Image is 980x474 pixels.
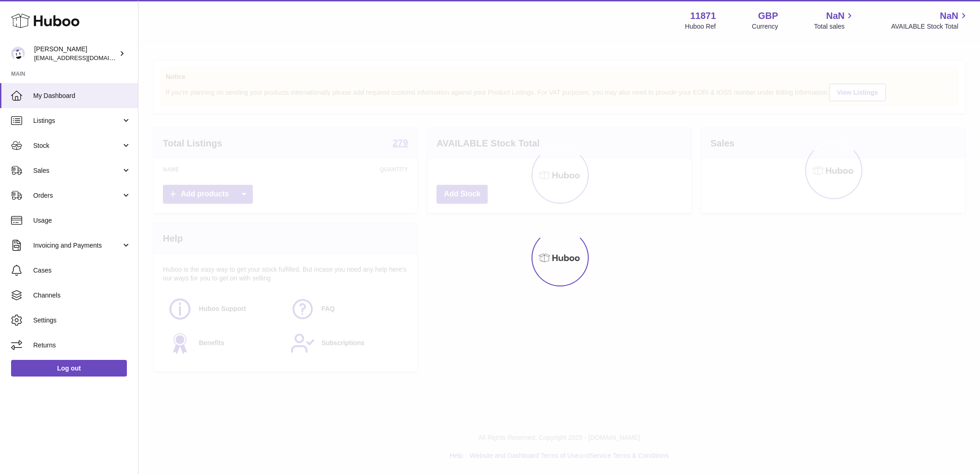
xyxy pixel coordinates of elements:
strong: GBP [758,10,778,22]
span: Total sales [814,22,855,31]
img: internalAdmin-11871@internal.huboo.com [11,47,25,61]
div: Huboo Ref [685,22,716,31]
span: Usage [33,216,131,225]
span: Settings [33,316,131,325]
span: NaN [940,10,958,22]
span: Stock [33,141,121,150]
a: Log out [11,360,127,377]
span: Listings [33,116,121,125]
span: Cases [33,266,131,275]
span: Channels [33,291,131,300]
span: [EMAIL_ADDRESS][DOMAIN_NAME] [34,54,136,61]
div: [PERSON_NAME] [34,45,117,62]
span: NaN [826,10,844,22]
strong: 11871 [690,10,716,22]
a: NaN Total sales [814,10,855,31]
span: My Dashboard [33,91,131,100]
a: NaN AVAILABLE Stock Total [891,10,969,31]
span: Sales [33,166,121,175]
span: AVAILABLE Stock Total [891,22,969,31]
span: Returns [33,341,131,350]
div: Currency [752,22,778,31]
span: Orders [33,191,121,200]
span: Invoicing and Payments [33,241,121,250]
